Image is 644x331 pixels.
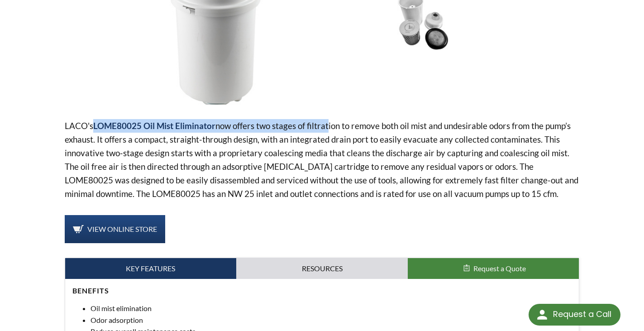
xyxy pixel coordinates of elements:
[553,304,611,325] div: Request a Call
[65,215,165,243] a: View Online Store
[91,302,572,314] li: Oil mist elimination
[65,119,580,201] p: LACO's now offers two stages of filtration to remove both oil mist and undesirable odors from the...
[535,307,549,322] img: round button
[529,304,620,326] div: Request a Call
[72,286,572,296] h4: Benefits
[473,264,526,273] span: Request a Quote
[93,120,215,131] span: LOME80025 Oil Mist Eliminator
[65,258,237,279] a: Key Features
[91,314,572,326] li: Odor adsorption
[408,258,579,279] button: Request a Quote
[236,258,408,279] a: Resources
[87,225,157,233] span: View Online Store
